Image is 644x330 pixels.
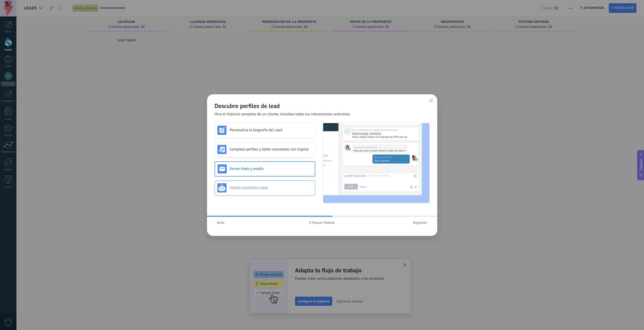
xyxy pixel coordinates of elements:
span: Siguiente [413,221,427,224]
span: Mira el historial completo de un cliente, incluidas todas tus interacciones anteriores. [215,112,351,117]
h3: Completa perfiles y obtén resúmenes con Copilot [230,147,313,152]
button: Siguiente [411,219,430,226]
span: Pausar historia [312,221,335,224]
span: Atrás [217,221,225,224]
h3: Personaliza la biografía del Lead [230,128,313,133]
h2: Descubre perfiles de lead [215,102,430,110]
h3: Enviar chats y emails [230,166,312,171]
button: Pausar historia [307,219,337,226]
button: Atrás [215,219,227,226]
h3: Utilizar plantillas y bots [230,185,313,190]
